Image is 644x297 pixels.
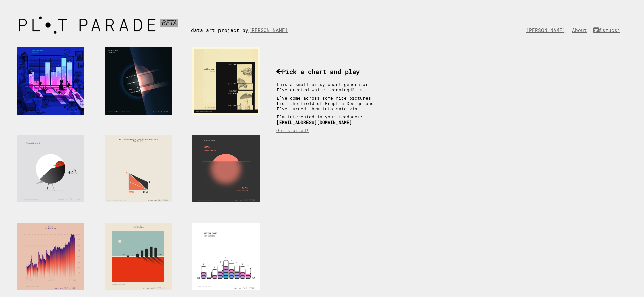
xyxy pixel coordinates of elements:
[276,82,381,92] p: This a small artsy chart generator I've created while learning .
[276,95,381,111] p: I've come across some nice pictures from the field of Graphic Design and I've turned them into da...
[276,128,309,133] a: Get started!
[526,27,569,33] a: [PERSON_NAME]
[349,87,363,92] a: d3.js
[276,67,381,76] h3: Pick a chart and play
[276,114,381,125] p: I'm interested in your feedback:
[276,119,352,125] b: [EMAIL_ADDRESS][DOMAIN_NAME]
[191,13,298,33] div: data art project by
[248,27,291,33] a: [PERSON_NAME]
[572,27,590,33] a: About
[593,27,624,33] a: @szucsi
